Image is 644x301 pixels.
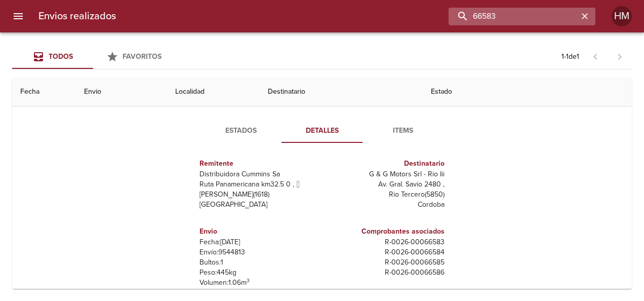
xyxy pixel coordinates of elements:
h6: Envios realizados [38,8,116,24]
div: Tabs detalle de guia [200,119,444,143]
p: Fecha: [DATE] [199,237,318,247]
th: Destinatario [260,78,423,106]
span: Pagina siguiente [608,45,632,69]
p: Peso: 445 kg [199,268,318,278]
p: [PERSON_NAME] ( 1618 ) [199,190,318,200]
p: Ruta Panamericana km32.5 0 ,   [199,179,318,190]
th: Localidad [167,78,260,106]
span: Detalles [288,125,356,137]
h6: Comprobantes asociados [326,226,445,237]
p: Rio Tercero ( 5850 ) [326,190,445,200]
input: buscar [449,8,578,25]
p: R - 0026 - 00066584 [326,247,445,257]
h6: Envio [199,226,318,237]
div: HM [612,6,632,26]
span: Favoritos [123,52,162,61]
div: Tabs Envios [12,45,174,69]
button: menu [6,4,30,28]
h6: Remitente [199,158,318,169]
p: [GEOGRAPHIC_DATA] [199,200,318,210]
th: Estado [423,78,632,106]
div: Abrir información de usuario [612,6,632,26]
p: Distribuidora Cummins Sa [199,169,318,179]
p: G & G Motors Srl - Rio Iii [326,169,445,179]
span: Items [369,125,437,137]
p: Volumen: 1.06 m [199,278,318,288]
p: Valor Declarado: $ 2500000 [199,288,318,298]
p: Av. Gral. Savio 2480 , [326,179,445,190]
h6: Destinatario [326,158,445,169]
span: Todos [49,52,73,61]
sup: 3 [247,277,250,284]
p: R - 0026 - 00066586 [326,268,445,278]
p: 1 - 1 de 1 [561,52,579,62]
span: Estados [207,125,275,137]
p: R - 0026 - 00066585 [326,257,445,268]
th: Fecha [12,78,76,106]
p: R - 0026 - 00066583 [326,237,445,247]
th: Envio [76,78,167,106]
p: Cordoba [326,200,445,210]
p: Bultos: 1 [199,257,318,268]
p: Envío: 9544813 [199,247,318,257]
